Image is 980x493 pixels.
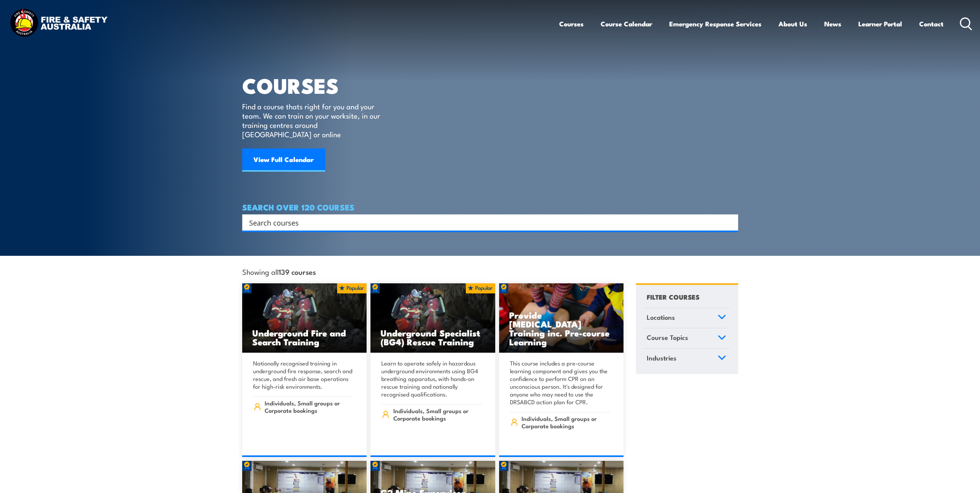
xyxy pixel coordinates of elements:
[669,14,761,34] a: Emergency Response Services
[242,283,367,353] img: Underground mine rescue
[647,353,677,363] span: Industries
[510,359,611,406] p: This course includes a pre-course learning component and gives you the confidence to perform CPR ...
[647,332,688,343] span: Course Topics
[242,102,384,139] p: Find a course thats right for you and your team. We can train on your worksite, in our training c...
[647,291,699,302] h4: FILTER COURSES
[252,328,357,346] h3: Underground Fire and Search Training
[778,14,807,34] a: About Us
[242,148,325,172] a: View Full Calendar
[499,283,624,353] a: Provide [MEDICAL_DATA] Training inc. Pre-course Learning
[725,217,735,228] button: Search magnifier button
[249,217,721,228] input: Search input
[647,312,675,322] span: Locations
[858,14,902,34] a: Learner Portal
[381,328,485,346] h3: Underground Specialist (BG4) Rescue Training
[643,308,730,328] a: Locations
[643,349,730,369] a: Industries
[509,310,614,346] h3: Provide [MEDICAL_DATA] Training inc. Pre-course Learning
[559,14,584,34] a: Courses
[499,283,624,353] img: Low Voltage Rescue and Provide CPR
[370,283,495,353] img: Underground mine rescue
[253,359,354,390] p: Nationally recognised training in underground fire response, search and rescue, and fresh air bas...
[251,217,723,228] form: Search form
[393,407,482,422] span: Individuals, Small groups or Corporate bookings
[601,14,652,34] a: Course Calendar
[242,76,391,94] h1: COURSES
[242,203,738,211] h4: SEARCH OVER 120 COURSES
[279,266,316,277] strong: 139 courses
[919,14,944,34] a: Contact
[522,415,610,429] span: Individuals, Small groups or Corporate bookings
[265,399,353,414] span: Individuals, Small groups or Corporate bookings
[242,267,316,276] span: Showing all
[824,14,841,34] a: News
[370,283,495,353] a: Underground Specialist (BG4) Rescue Training
[643,328,730,348] a: Course Topics
[242,283,367,353] a: Underground Fire and Search Training
[381,359,482,398] p: Learn to operate safely in hazardous underground environments using BG4 breathing apparatus, with...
